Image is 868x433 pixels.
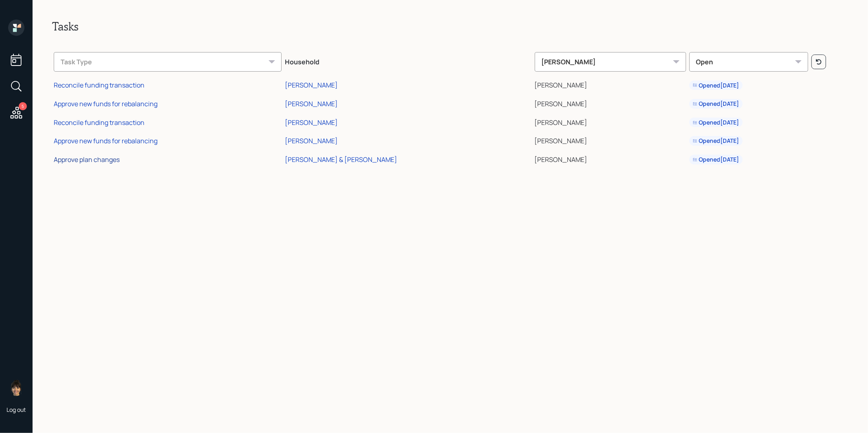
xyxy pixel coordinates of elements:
[693,155,739,164] div: Opened [DATE]
[533,130,688,149] td: [PERSON_NAME]
[285,136,338,145] div: [PERSON_NAME]
[285,81,338,90] div: [PERSON_NAME]
[19,102,27,110] div: 5
[533,93,688,112] td: [PERSON_NAME]
[285,118,338,127] div: [PERSON_NAME]
[8,380,24,396] img: treva-nostdahl-headshot.png
[52,20,848,33] h2: Tasks
[285,155,397,164] div: [PERSON_NAME] & [PERSON_NAME]
[689,52,808,72] div: Open
[283,46,533,75] th: Household
[693,118,739,127] div: Opened [DATE]
[54,99,157,108] div: Approve new funds for rebalancing
[533,149,688,168] td: [PERSON_NAME]
[54,118,144,127] div: Reconcile funding transaction
[535,52,686,72] div: [PERSON_NAME]
[533,112,688,131] td: [PERSON_NAME]
[693,81,739,90] div: Opened [DATE]
[54,52,282,72] div: Task Type
[54,81,144,90] div: Reconcile funding transaction
[285,99,338,108] div: [PERSON_NAME]
[693,100,739,108] div: Opened [DATE]
[54,136,157,145] div: Approve new funds for rebalancing
[533,75,688,94] td: [PERSON_NAME]
[7,406,26,413] div: Log out
[54,155,120,164] div: Approve plan changes
[693,137,739,145] div: Opened [DATE]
